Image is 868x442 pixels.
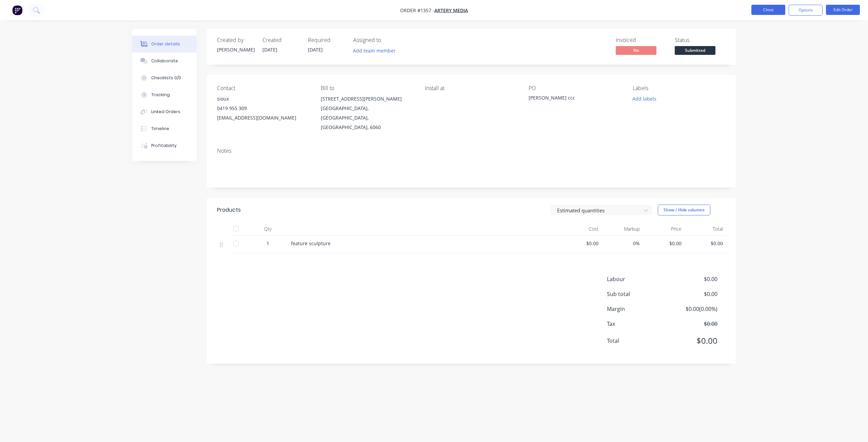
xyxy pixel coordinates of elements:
span: No [616,46,656,55]
div: Assigned to [353,37,421,43]
div: Collaborate [151,58,178,64]
div: Invoiced [616,37,667,43]
div: [EMAIL_ADDRESS][DOMAIN_NAME] [217,113,310,123]
div: Bill to [321,85,414,91]
span: [DATE] [262,46,277,53]
span: Sub total [607,290,667,298]
img: Factory [12,5,22,15]
span: Tax [607,320,667,328]
a: Artery Media [434,7,468,14]
div: Total [684,222,726,236]
div: Qty [248,222,288,236]
div: Markup [601,222,643,236]
button: Edit Order [826,5,860,15]
button: Order details [132,36,197,52]
div: [PERSON_NAME] [217,46,254,53]
span: Submitted [675,46,715,55]
div: 0419 955 309 [217,104,310,113]
button: Profitability [132,137,197,154]
span: $0.00 [687,240,723,247]
button: Show / Hide columns [658,205,710,215]
div: Notes [217,148,726,154]
div: [PERSON_NAME] ccc [529,94,613,104]
div: Created by [217,37,254,43]
div: Order details [151,41,180,47]
div: Linked Orders [151,109,180,115]
span: $0.00 [667,290,717,298]
div: Labels [633,85,726,91]
button: Close [751,5,785,15]
div: Tracking [151,92,170,98]
div: Install at [425,85,518,91]
button: Add labels [629,94,660,103]
span: Total [607,337,667,345]
button: Checklists 0/0 [132,69,197,86]
button: Timeline [132,120,197,137]
div: [GEOGRAPHIC_DATA], [GEOGRAPHIC_DATA], [GEOGRAPHIC_DATA], 6060 [321,104,414,132]
div: Checklists 0/0 [151,75,181,81]
span: Order #1357 - [400,7,434,14]
div: sioux0419 955 309[EMAIL_ADDRESS][DOMAIN_NAME] [217,94,310,123]
button: Submitted [675,46,715,56]
button: Linked Orders [132,103,197,120]
span: $0.00 [667,275,717,283]
span: $0.00 [645,240,682,247]
div: Price [643,222,684,236]
div: Required [308,37,345,43]
div: Products [217,206,241,214]
button: Collaborate [132,52,197,69]
button: Add team member [350,46,399,55]
span: Labour [607,275,667,283]
button: Tracking [132,86,197,103]
div: Created [262,37,300,43]
span: feature sculpture [291,240,331,247]
div: Cost [559,222,601,236]
div: Status [675,37,726,43]
span: $0.00 [562,240,598,247]
span: $0.00 [667,335,717,347]
div: sioux [217,94,310,104]
span: $0.00 [667,320,717,328]
div: PO [529,85,622,91]
div: Contact [217,85,310,91]
span: $0.00 ( 0.00 %) [667,305,717,313]
div: Timeline [151,126,169,132]
button: Options [789,5,823,16]
div: [STREET_ADDRESS][PERSON_NAME][GEOGRAPHIC_DATA], [GEOGRAPHIC_DATA], [GEOGRAPHIC_DATA], 6060 [321,94,414,132]
span: 1 [267,240,269,247]
span: Margin [607,305,667,313]
span: 0% [604,240,640,247]
button: Add team member [353,46,399,55]
div: Profitability [151,143,177,149]
div: [STREET_ADDRESS][PERSON_NAME] [321,94,414,104]
span: [DATE] [308,46,323,53]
